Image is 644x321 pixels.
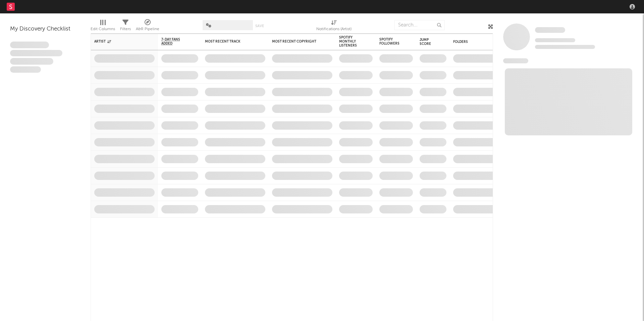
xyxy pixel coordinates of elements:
[394,20,445,30] input: Search...
[94,40,145,44] div: Artist
[136,25,159,33] div: A&R Pipeline
[535,27,565,34] a: Some Artist
[120,17,131,36] div: Filters
[535,38,575,42] span: Tracking Since: [DATE]
[503,58,528,63] span: News Feed
[339,36,363,48] div: Spotify Monthly Listeners
[535,45,595,49] span: 0 fans last week
[10,58,53,65] span: Praesent ac interdum
[420,38,436,46] div: Jump Score
[120,25,131,33] div: Filters
[161,38,188,46] span: 7-Day Fans Added
[453,40,503,44] div: Folders
[10,66,41,73] span: Aliquam viverra
[316,25,352,33] div: Notifications (Artist)
[91,25,115,33] div: Edit Columns
[255,24,264,28] button: Save
[535,27,565,33] span: Some Artist
[10,25,80,33] div: My Discovery Checklist
[316,17,352,36] div: Notifications (Artist)
[205,40,255,44] div: Most Recent Track
[91,17,115,36] div: Edit Columns
[136,17,159,36] div: A&R Pipeline
[10,50,62,57] span: Integer aliquet in purus et
[272,40,322,44] div: Most Recent Copyright
[379,38,403,46] div: Spotify Followers
[10,42,49,48] span: Lorem ipsum dolor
